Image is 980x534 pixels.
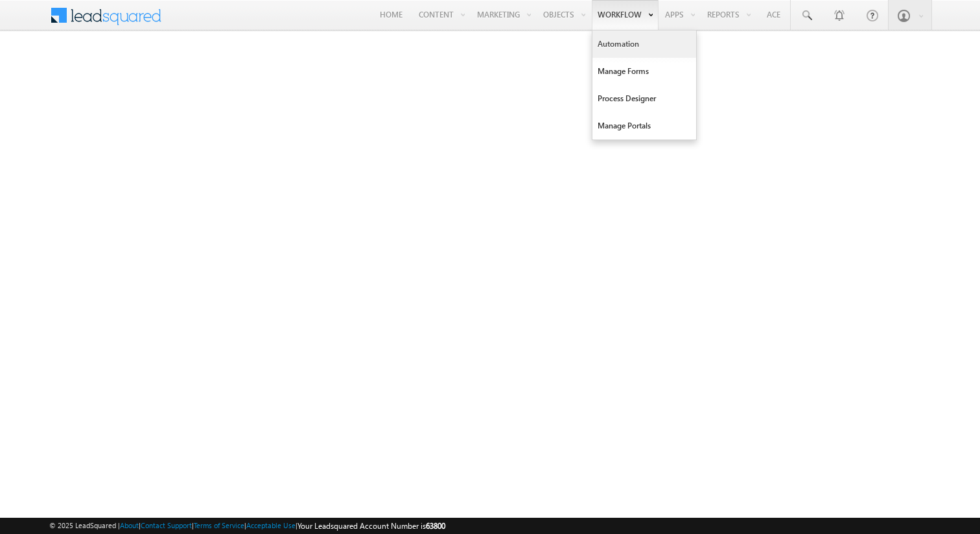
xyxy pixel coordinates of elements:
a: Terms of Service [194,521,244,529]
a: Manage Portals [592,112,696,140]
a: Acceptable Use [246,521,296,529]
span: 63800 [426,521,445,531]
a: About [120,521,139,529]
span: Your Leadsquared Account Number is [297,521,445,531]
a: Automation [592,30,696,58]
a: Contact Support [141,521,192,529]
a: Process Designer [592,85,696,112]
a: Manage Forms [592,58,696,85]
span: © 2025 LeadSquared | | | | | [49,520,445,532]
